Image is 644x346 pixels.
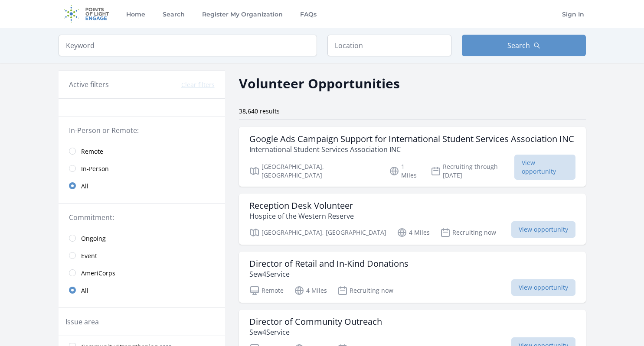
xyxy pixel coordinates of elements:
[59,177,225,194] a: All
[249,317,382,327] h3: Director of Community Outreach
[69,212,215,223] legend: Commitment:
[337,285,393,296] p: Recruiting now
[239,252,586,303] a: Director of Retail and In-Kind Donations Sew4Service Remote 4 Miles Recruiting now View opportunity
[69,79,109,90] h3: Active filters
[81,182,88,191] span: All
[59,35,317,56] input: Keyword
[239,127,586,187] a: Google Ads Campaign Support for International Student Services Association INC International Stud...
[249,200,354,211] h3: Reception Desk Volunteer
[440,227,496,238] p: Recruiting now
[81,286,88,295] span: All
[59,160,225,177] a: In-Person
[239,74,400,93] h2: Volunteer Opportunities
[81,252,97,260] span: Event
[59,230,225,247] a: Ongoing
[431,162,514,180] p: Recruiting through [DATE]
[327,35,451,56] input: Location
[249,144,574,155] p: International Student Services Association INC
[81,234,106,243] span: Ongoing
[81,269,115,278] span: AmeriCorps
[397,227,430,238] p: 4 Miles
[239,107,280,115] span: 38,640 results
[514,155,575,180] span: View opportunity
[81,147,103,156] span: Remote
[59,281,225,299] a: All
[462,35,586,56] button: Search
[69,125,215,136] legend: In-Person or Remote:
[249,162,379,180] p: [GEOGRAPHIC_DATA], [GEOGRAPHIC_DATA]
[239,194,586,245] a: Reception Desk Volunteer Hospice of the Western Reserve [GEOGRAPHIC_DATA], [GEOGRAPHIC_DATA] 4 Mi...
[249,269,409,279] p: Sew4Service
[249,285,284,296] p: Remote
[181,81,215,89] button: Clear filters
[65,317,99,327] legend: Issue area
[249,227,386,238] p: [GEOGRAPHIC_DATA], [GEOGRAPHIC_DATA]
[59,247,225,264] a: Event
[59,264,225,281] a: AmeriCorps
[81,165,109,173] span: In-Person
[389,162,420,180] p: 1 Miles
[294,285,327,296] p: 4 Miles
[249,211,354,221] p: Hospice of the Western Reserve
[511,221,575,238] span: View opportunity
[507,40,530,51] span: Search
[511,279,575,296] span: View opportunity
[249,327,382,337] p: Sew4Service
[249,259,409,269] h3: Director of Retail and In-Kind Donations
[59,142,225,160] a: Remote
[249,134,574,144] h3: Google Ads Campaign Support for International Student Services Association INC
